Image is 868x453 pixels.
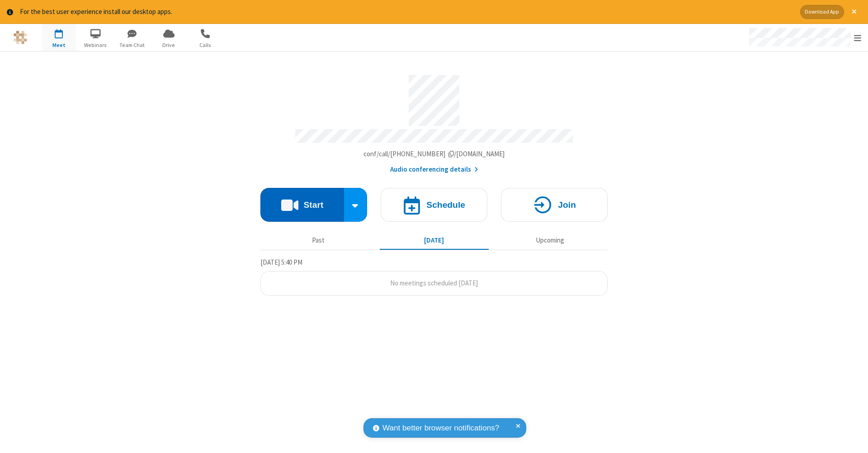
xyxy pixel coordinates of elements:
span: No meetings scheduled [DATE] [390,279,478,287]
div: For the best user experience install our desktop apps. [20,7,793,17]
button: Past [264,232,373,249]
button: Close alert [847,5,861,19]
img: QA Selenium DO NOT DELETE OR CHANGE [14,31,27,44]
button: Upcoming [495,232,604,249]
span: Team Chat [115,41,149,49]
div: Open menu [741,24,868,51]
section: Today's Meetings [260,257,608,296]
span: Webinars [79,41,113,49]
span: Want better browser notifications? [382,422,499,434]
button: Join [501,188,608,222]
button: Schedule [381,188,487,222]
button: Copy my meeting room linkCopy my meeting room link [363,149,505,159]
h4: Schedule [426,201,465,209]
span: [DATE] 5:40 PM [260,258,302,266]
div: Start conference options [344,188,368,222]
h4: Start [303,201,323,209]
button: [DATE] [380,232,489,249]
button: Download App [800,5,844,19]
section: Account details [260,68,608,174]
button: Start [260,188,344,222]
h4: Join [558,201,576,209]
button: Logo [3,24,37,51]
span: Drive [152,41,186,49]
span: Copy my meeting room link [363,149,505,158]
span: Meet [42,41,76,49]
button: Audio conferencing details [390,164,478,175]
span: Calls [189,41,222,49]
